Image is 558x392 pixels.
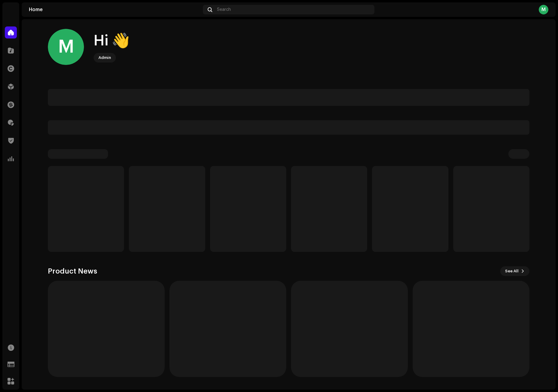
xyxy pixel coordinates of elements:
[48,29,84,65] div: M
[29,7,200,12] div: Home
[48,266,97,276] h3: Product News
[94,31,130,51] div: Hi 👋
[500,266,529,276] button: See All
[539,5,548,14] div: M
[505,265,519,277] span: See All
[217,7,231,12] span: Search
[98,54,111,61] div: Admin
